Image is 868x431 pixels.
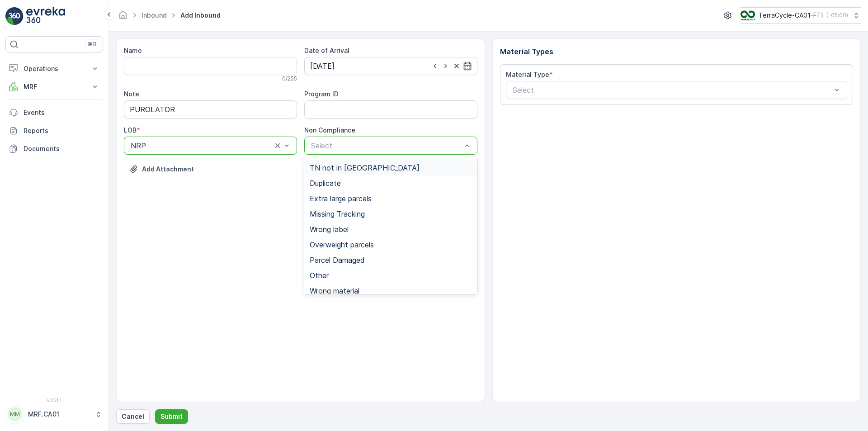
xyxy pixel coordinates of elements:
p: MRF [24,82,85,91]
p: Material Types [500,46,854,57]
button: Operations [5,60,103,78]
p: Cancel [122,412,144,421]
span: Other [310,271,329,279]
p: 0 / 255 [282,75,297,82]
button: MRF [5,78,103,96]
p: Documents [24,144,99,153]
p: Submit [160,412,183,421]
span: Wrong material [310,287,359,295]
img: TC_BVHiTW6.png [741,10,755,20]
p: Select [311,140,462,151]
img: logo_light-DOdMpM7g.png [26,7,65,25]
p: MRF.CA01 [28,410,90,419]
span: v 1.51.1 [5,398,103,403]
label: Non Compliance [304,126,355,134]
button: MMMRF.CA01 [5,405,103,424]
button: TerraCycle-CA01-FTI(-05:00) [741,7,861,24]
p: Reports [24,126,99,135]
button: Submit [155,409,188,424]
a: Events [5,104,103,122]
button: Cancel [116,409,150,424]
label: Material Type [506,71,549,78]
button: Upload File [124,162,199,176]
p: Select [513,85,832,95]
input: dd/mm/yyyy [304,57,477,75]
span: Missing Tracking [310,210,365,218]
p: Events [24,108,99,117]
label: Date of Arrival [304,47,349,54]
span: Extra large parcels [310,194,372,203]
a: Reports [5,122,103,140]
a: Homepage [118,14,128,21]
a: Inbound [142,11,167,19]
label: Program ID [304,90,339,98]
span: Duplicate [310,179,341,187]
p: Add Attachment [142,165,194,174]
label: Name [124,47,142,54]
p: ⌘B [88,41,97,48]
div: MM [8,407,22,422]
img: logo [5,7,24,25]
p: TerraCycle-CA01-FTI [759,11,823,20]
span: Overweight parcels [310,241,374,249]
span: Add Inbound [179,11,222,20]
span: Parcel Damaged [310,256,365,264]
span: TN not in [GEOGRAPHIC_DATA] [310,164,420,172]
a: Documents [5,140,103,158]
label: LOB [124,126,137,134]
p: Operations [24,64,85,73]
span: Wrong label [310,225,349,233]
p: ( -05:00 ) [826,12,848,19]
label: Note [124,90,139,98]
